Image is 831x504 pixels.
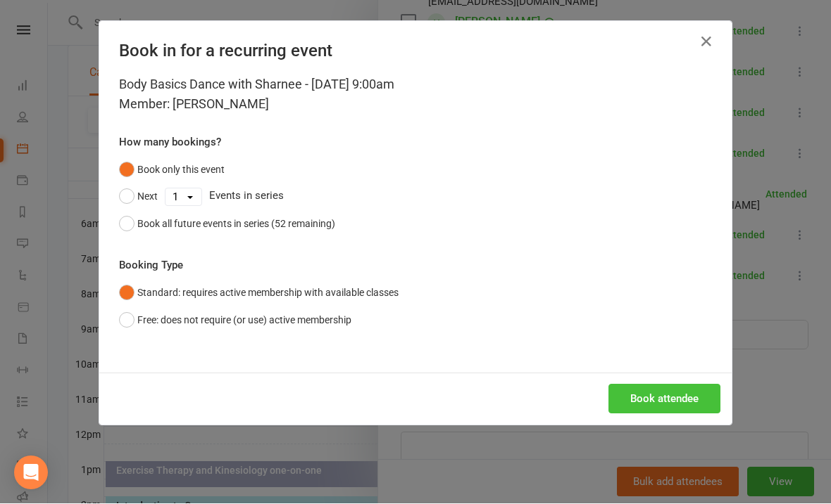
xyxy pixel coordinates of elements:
div: Events in series [119,183,712,210]
div: Open Intercom Messenger [14,456,48,490]
button: Book only this event [119,157,225,183]
button: Book attendee [608,385,720,414]
div: Body Basics Dance with Sharnee - [DATE] 9:00am Member: [PERSON_NAME] [119,75,712,115]
label: Booking Type [119,257,183,274]
label: How many bookings? [119,134,221,151]
button: Standard: requires active membership with available classes [119,280,399,306]
button: Book all future events in series (52 remaining) [119,211,335,238]
h4: Book in for a recurring event [119,41,712,61]
button: Close [695,31,718,53]
div: Book all future events in series (52 remaining) [137,217,335,232]
button: Free: does not require (or use) active membership [119,307,351,334]
button: Next [119,183,158,210]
